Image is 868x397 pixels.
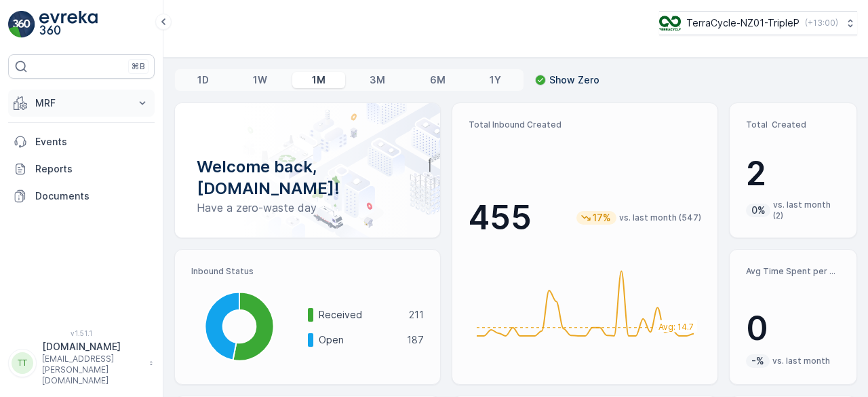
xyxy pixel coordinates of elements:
[312,73,325,87] p: 1M
[549,73,599,87] p: Show Zero
[35,96,127,110] p: MRF
[805,18,838,29] p: ( +13:00 )
[490,73,501,87] p: 1Y
[659,16,681,31] img: TC_7kpGtVS.png
[750,204,767,217] p: 0%
[253,73,267,87] p: 1W
[191,266,424,277] p: Inbound Status
[430,73,446,87] p: 6M
[42,354,142,386] p: [EMAIL_ADDRESS][PERSON_NAME][DOMAIN_NAME]
[746,153,840,194] p: 2
[132,61,145,72] p: ⌘B
[42,340,142,354] p: [DOMAIN_NAME]
[35,162,149,176] p: Reports
[197,156,418,200] p: Welcome back, [DOMAIN_NAME]!
[619,212,701,223] p: vs. last month (547)
[8,183,155,210] a: Documents
[750,354,766,368] p: -%
[773,200,840,221] p: vs. last month (2)
[8,128,155,155] a: Events
[746,119,840,130] p: Total Created
[197,73,209,87] p: 1D
[35,135,149,149] p: Events
[12,352,33,374] div: TT
[370,73,385,87] p: 3M
[772,356,830,366] p: vs. last month
[591,211,612,225] p: 17%
[39,11,98,38] img: logo_light-DOdMpM7g.png
[8,340,155,386] button: TT[DOMAIN_NAME][EMAIL_ADDRESS][PERSON_NAME][DOMAIN_NAME]
[319,333,398,347] p: Open
[8,329,155,337] span: v 1.51.1
[746,266,840,277] p: Avg Time Spent per Process (hr)
[409,308,424,322] p: 211
[8,11,35,38] img: logo
[8,155,155,183] a: Reports
[746,308,840,349] p: 0
[35,189,149,203] p: Documents
[686,16,800,30] p: TerraCycle-NZ01-TripleP
[197,200,418,216] p: Have a zero-waste day
[469,197,532,238] p: 455
[659,11,857,35] button: TerraCycle-NZ01-TripleP(+13:00)
[407,333,424,347] p: 187
[469,119,701,130] p: Total Inbound Created
[8,90,155,117] button: MRF
[319,308,400,322] p: Received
